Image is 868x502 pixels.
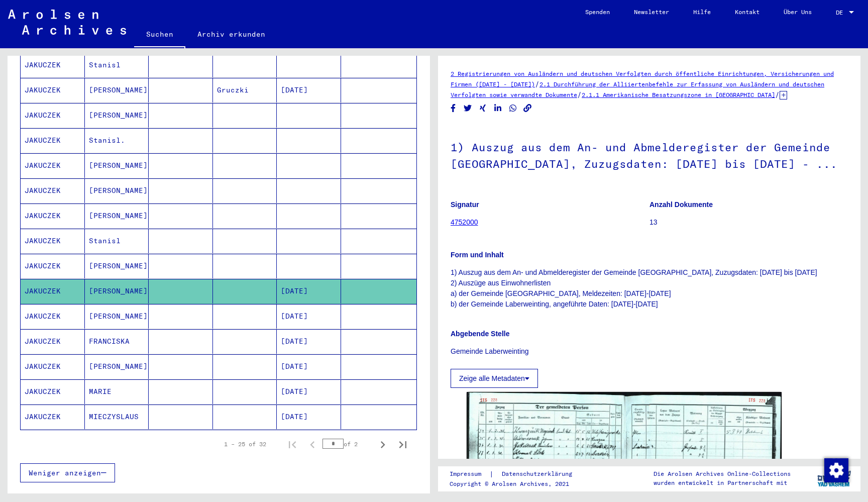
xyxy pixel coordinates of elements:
mat-cell: Stanisl [85,229,149,253]
span: / [535,79,539,88]
mat-cell: [PERSON_NAME] [85,354,149,379]
a: Datenschutzerklärung [494,469,584,479]
mat-cell: [DATE] [277,329,341,354]
mat-cell: JAKUCZEK [21,53,85,77]
h1: 1) Auszug aus dem An- und Abmelderegister der Gemeinde [GEOGRAPHIC_DATA], Zuzugsdaten: [DATE] bis... [451,124,848,185]
mat-cell: JAKUCZEK [21,178,85,203]
button: Weniger anzeigen [20,463,115,482]
b: Form und Inhalt [451,251,504,259]
mat-cell: JAKUCZEK [21,254,85,278]
mat-cell: MARIE [85,379,149,404]
b: Signatur [451,200,479,209]
b: Anzahl Dokumente [649,200,713,209]
button: First page [282,434,302,454]
img: Zustimmung ändern [824,458,848,482]
a: Archiv erkunden [185,22,277,46]
mat-cell: [PERSON_NAME] [85,78,149,103]
button: Share on Twitter [463,102,473,115]
p: wurden entwickelt in Partnerschaft mit [654,478,791,487]
mat-cell: [PERSON_NAME] [85,153,149,178]
mat-cell: [DATE] [277,354,341,379]
div: | [450,469,584,479]
mat-cell: Stanisl [85,53,149,77]
button: Share on Facebook [448,102,459,115]
mat-cell: JAKUCZEK [21,304,85,329]
mat-cell: [PERSON_NAME] [85,304,149,329]
img: yv_logo.png [815,466,853,491]
p: Copyright © Arolsen Archives, 2021 [450,479,584,488]
span: / [577,90,582,99]
button: Last page [393,434,413,454]
mat-cell: [PERSON_NAME] [85,254,149,278]
button: Share on Xing [478,102,488,115]
a: 4752000 [451,218,478,226]
a: 2.1.1 Amerikanische Besatzungszone in [GEOGRAPHIC_DATA] [582,91,775,98]
button: Previous page [302,434,322,454]
p: Die Arolsen Archives Online-Collections [654,469,791,478]
div: 1 – 25 of 32 [224,440,266,449]
b: Abgebende Stelle [451,330,509,338]
button: Share on WhatsApp [508,102,518,115]
mat-cell: [DATE] [277,405,341,429]
mat-cell: JAKUCZEK [21,103,85,128]
mat-cell: [PERSON_NAME] [85,178,149,203]
a: 2 Registrierungen von Ausländern und deutschen Verfolgten durch öffentliche Einrichtungen, Versic... [451,70,834,88]
mat-cell: JAKUCZEK [21,229,85,253]
p: 13 [649,217,848,228]
mat-cell: JAKUCZEK [21,354,85,379]
a: Suchen [134,22,185,48]
mat-cell: JAKUCZEK [21,128,85,153]
mat-cell: MIECZYSLAUS [85,405,149,429]
mat-cell: [DATE] [277,78,341,103]
mat-cell: JAKUCZEK [21,379,85,404]
img: Arolsen_neg.svg [8,10,126,35]
button: Zeige alle Metadaten [451,369,538,388]
mat-cell: JAKUCZEK [21,204,85,228]
span: / [775,90,780,99]
mat-cell: JAKUCZEK [21,78,85,103]
mat-cell: [PERSON_NAME] [85,204,149,228]
mat-cell: [DATE] [277,304,341,329]
a: 2.1 Durchführung der Alliiertenbefehle zur Erfassung von Ausländern und deutschen Verfolgten sowi... [451,80,824,98]
a: Impressum [450,469,489,479]
mat-cell: JAKUCZEK [21,279,85,304]
mat-cell: Stanisl. [85,128,149,153]
button: Copy link [522,102,533,115]
span: Weniger anzeigen [29,468,101,477]
mat-cell: [DATE] [277,279,341,304]
p: Gemeinde Laberweinting [451,346,848,357]
mat-cell: JAKUCZEK [21,153,85,178]
mat-cell: FRANCISKA [85,329,149,354]
p: 1) Auszug aus dem An- und Abmelderegister der Gemeinde [GEOGRAPHIC_DATA], Zuzugsdaten: [DATE] bis... [451,267,848,310]
mat-cell: JAKUCZEK [21,329,85,354]
mat-cell: JAKUCZEK [21,405,85,429]
button: Next page [373,434,393,454]
span: DE [836,9,847,16]
mat-cell: Gruczki [213,78,277,103]
mat-cell: [PERSON_NAME] [85,279,149,304]
mat-cell: [PERSON_NAME] [85,103,149,128]
button: Share on LinkedIn [493,102,503,115]
div: of 2 [322,439,373,449]
mat-cell: [DATE] [277,379,341,404]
